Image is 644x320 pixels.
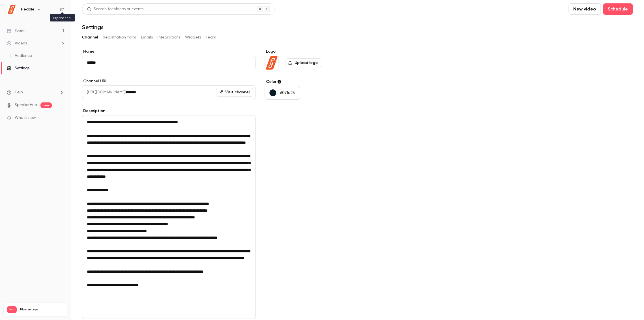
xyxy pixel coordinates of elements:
[265,49,351,54] label: Logo
[216,88,253,97] a: Visit channel
[141,33,153,42] button: Emails
[603,3,633,15] button: Schedule
[7,306,17,313] span: Pro
[7,89,64,95] li: help-dropdown-opener
[82,78,256,84] label: Channel URL
[82,24,104,31] h1: Settings
[20,307,64,312] span: Plan usage
[265,86,300,100] button: #071d25
[7,65,29,71] div: Settings
[82,49,256,54] label: Name
[7,40,27,46] div: Videos
[7,28,26,34] div: Events
[157,33,181,42] button: Integrations
[40,102,52,108] span: new
[82,85,126,99] span: [URL][DOMAIN_NAME]
[265,79,351,85] label: Color
[15,102,37,108] a: SpeakerHub
[82,33,98,42] button: Channel
[82,108,256,114] label: Description
[15,115,36,121] span: What's new
[87,6,143,12] div: Search for videos or events
[265,56,278,70] img: Peddle
[7,53,32,59] div: Audience
[265,49,351,70] section: Logo
[280,90,295,96] p: #071d25
[185,33,201,42] button: Widgets
[103,33,136,42] button: Registration form
[206,33,216,42] button: Team
[7,5,16,14] img: Peddle
[285,58,321,67] label: Upload logo
[15,89,23,95] span: Help
[568,3,601,15] button: New video
[21,7,35,12] h6: Peddle
[57,115,64,121] iframe: Noticeable Trigger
